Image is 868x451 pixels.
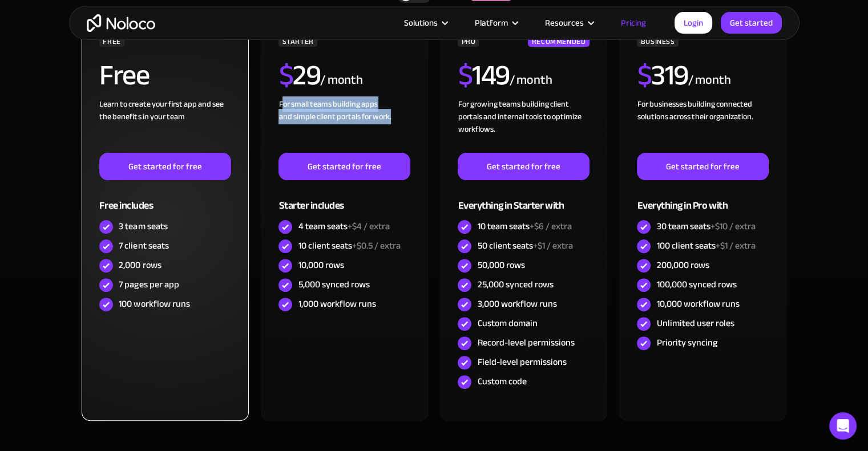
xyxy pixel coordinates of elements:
[278,48,293,102] span: $
[710,218,755,235] span: +$10 / extra
[458,180,589,217] div: Everything in Starter with
[99,35,124,47] div: FREE
[119,278,179,291] div: 7 pages per app
[390,15,461,30] div: Solutions
[637,98,768,153] div: For businesses building connected solutions across their organization. ‍
[99,98,231,153] div: Learn to create your first app and see the benefits in your team ‍
[298,259,344,271] div: 10,000 rows
[637,35,678,47] div: BUSINESS
[509,71,552,90] div: / month
[278,98,410,153] div: For small teams building apps and simple client portals for work. ‍
[532,237,572,254] span: +$1 / extra
[477,278,553,291] div: 25,000 synced rows
[458,35,479,47] div: PRO
[458,48,472,102] span: $
[721,12,782,34] a: Get started
[119,239,168,252] div: 7 client seats
[688,71,730,90] div: / month
[278,153,410,180] a: Get started for free
[531,15,607,30] div: Resources
[477,317,537,330] div: Custom domain
[528,35,589,47] div: RECOMMENDED
[477,336,574,349] div: Record-level permissions
[477,356,566,368] div: Field-level permissions
[461,15,531,30] div: Platform
[656,239,755,252] div: 100 client seats
[477,220,571,233] div: 10 team seats
[656,278,736,291] div: 100,000 synced rows
[829,412,857,440] div: Open Intercom Messenger
[607,15,660,30] a: Pricing
[298,220,389,233] div: 4 team seats
[404,15,438,30] div: Solutions
[298,278,369,291] div: 5,000 synced rows
[99,180,231,217] div: Free includes
[320,71,363,90] div: / month
[545,15,584,30] div: Resources
[119,220,167,233] div: 3 team seats
[347,218,389,235] span: +$4 / extra
[278,61,320,90] h2: 29
[352,237,400,254] span: +$0.5 / extra
[278,35,317,47] div: STARTER
[656,220,755,233] div: 30 team seats
[529,218,571,235] span: +$6 / extra
[87,14,155,32] a: home
[656,298,739,310] div: 10,000 workflow runs
[637,48,651,102] span: $
[656,336,717,349] div: Priority syncing
[637,180,768,217] div: Everything in Pro with
[637,61,688,90] h2: 319
[298,298,376,310] div: 1,000 workflow runs
[458,153,589,180] a: Get started for free
[458,98,589,153] div: For growing teams building client portals and internal tools to optimize workflows.
[99,153,231,180] a: Get started for free
[675,12,712,34] a: Login
[475,15,508,30] div: Platform
[477,239,572,252] div: 50 client seats
[637,153,768,180] a: Get started for free
[298,239,400,252] div: 10 client seats
[119,298,189,310] div: 100 workflow runs
[119,259,161,271] div: 2,000 rows
[477,298,556,310] div: 3,000 workflow runs
[278,180,410,217] div: Starter includes
[99,61,149,90] h2: Free
[656,259,709,271] div: 200,000 rows
[715,237,755,254] span: +$1 / extra
[656,317,734,330] div: Unlimited user roles
[477,259,524,271] div: 50,000 rows
[458,61,509,90] h2: 149
[477,375,526,388] div: Custom code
